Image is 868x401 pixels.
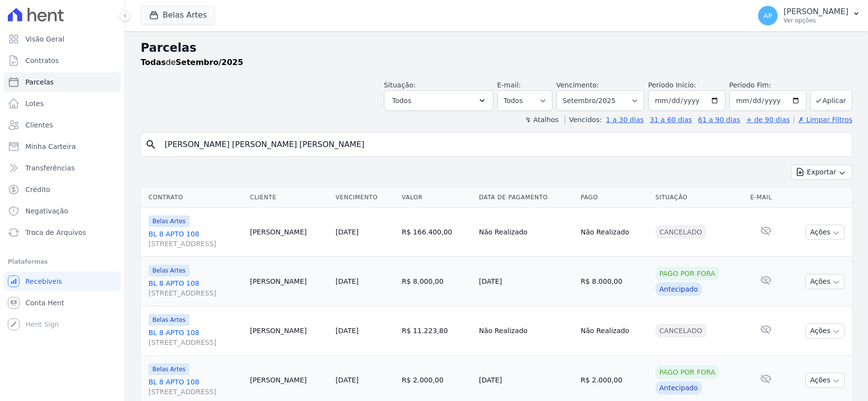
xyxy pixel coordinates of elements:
a: Negativação [4,201,121,221]
span: Belas Artes [148,265,190,276]
a: Conta Hent [4,293,121,313]
span: Transferências [25,163,75,173]
button: Ações [805,274,845,289]
span: AP [763,12,772,19]
button: Aplicar [810,90,852,111]
span: Recebíveis [25,276,62,286]
span: Crédito [25,185,50,194]
label: Período Inicío: [648,81,696,89]
div: Pago por fora [656,267,720,280]
label: ↯ Atalhos [525,116,558,124]
label: E-mail: [497,81,521,89]
button: Exportar [791,165,852,180]
span: Lotes [25,99,44,108]
a: 1 a 30 dias [606,116,644,124]
td: [PERSON_NAME] [246,306,332,356]
th: Data de Pagamento [475,188,576,208]
a: Transferências [4,158,121,178]
p: [PERSON_NAME] [783,7,848,17]
span: [STREET_ADDRESS] [148,387,242,397]
strong: Setembro/2025 [176,58,243,67]
td: R$ 11.223,80 [398,306,475,356]
span: Belas Artes [148,363,190,375]
th: Vencimento [332,188,398,208]
div: Cancelado [656,324,706,338]
td: [PERSON_NAME] [246,208,332,257]
div: Cancelado [656,225,706,239]
button: Todos [384,90,493,111]
span: Belas Artes [148,314,190,326]
button: Ações [805,323,845,338]
label: Período Fim: [729,80,806,90]
a: 61 a 90 dias [698,116,740,124]
a: BL 8 APTO 108[STREET_ADDRESS] [148,328,242,347]
td: Não Realizado [577,208,652,257]
a: Clientes [4,115,121,135]
th: Contrato [141,188,246,208]
td: Não Realizado [475,306,576,356]
button: Belas Artes [141,6,215,24]
a: BL 8 APTO 108[STREET_ADDRESS] [148,278,242,298]
th: Situação [652,188,746,208]
td: R$ 8.000,00 [577,257,652,306]
button: AP [PERSON_NAME] Ver opções [750,2,868,29]
td: Não Realizado [475,208,576,257]
span: Negativação [25,206,68,216]
td: Não Realizado [577,306,652,356]
div: Antecipado [656,381,702,395]
span: Belas Artes [148,215,190,227]
th: E-mail [746,188,785,208]
div: Antecipado [656,282,702,296]
span: [STREET_ADDRESS] [148,288,242,298]
p: de [141,57,243,68]
td: [DATE] [475,257,576,306]
span: Parcelas [25,77,54,87]
a: Recebíveis [4,272,121,291]
a: Crédito [4,180,121,199]
a: BL 8 APTO 108[STREET_ADDRESS] [148,377,242,397]
a: [DATE] [336,228,359,236]
td: R$ 8.000,00 [398,257,475,306]
a: Contratos [4,51,121,70]
div: Plataformas [8,256,117,268]
span: Visão Geral [25,34,64,44]
button: Ações [805,373,845,388]
th: Cliente [246,188,332,208]
a: [DATE] [336,376,359,384]
span: Conta Hent [25,298,64,308]
span: Clientes [25,120,53,130]
input: Buscar por nome do lote ou do cliente [159,135,848,154]
a: BL 8 APTO 108[STREET_ADDRESS] [148,229,242,249]
i: search [145,139,157,150]
span: [STREET_ADDRESS] [148,338,242,347]
a: 31 a 60 dias [650,116,692,124]
a: Parcelas [4,72,121,92]
p: Ver opções [783,17,848,24]
span: Todos [392,95,411,106]
span: Troca de Arquivos [25,228,86,237]
td: [PERSON_NAME] [246,257,332,306]
label: Situação: [384,81,416,89]
button: Ações [805,225,845,240]
h2: Parcelas [141,39,852,57]
a: [DATE] [336,327,359,335]
span: Minha Carteira [25,142,76,151]
div: Pago por fora [656,365,720,379]
th: Pago [577,188,652,208]
strong: Todas [141,58,166,67]
label: Vencimento: [556,81,599,89]
a: + de 90 dias [746,116,790,124]
span: [STREET_ADDRESS] [148,239,242,249]
a: Minha Carteira [4,137,121,156]
a: ✗ Limpar Filtros [794,116,852,124]
label: Vencidos: [565,116,602,124]
a: Troca de Arquivos [4,223,121,242]
a: Lotes [4,94,121,113]
a: [DATE] [336,277,359,285]
span: Contratos [25,56,59,65]
a: Visão Geral [4,29,121,49]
